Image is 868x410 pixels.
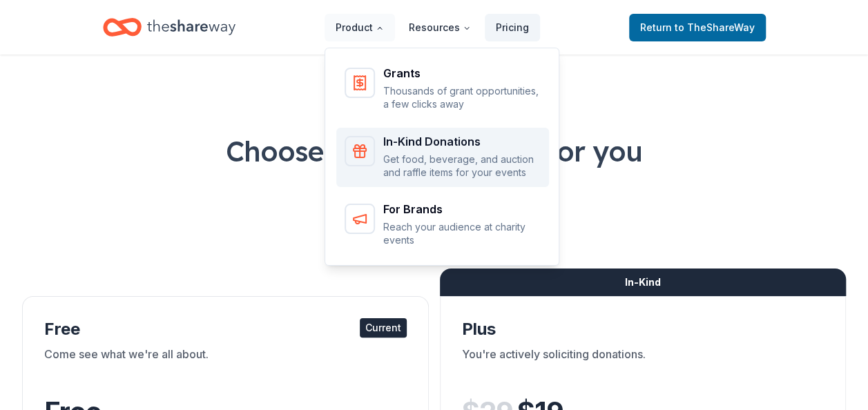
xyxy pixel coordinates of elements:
[360,318,407,338] div: Current
[336,128,549,188] a: In-Kind DonationsGet food, beverage, and auction and raffle items for your events
[44,318,407,340] div: Free
[325,11,540,43] nav: Main
[336,195,549,255] a: For BrandsReach your audience at charity events
[440,269,847,296] div: In-Kind
[383,68,541,79] div: Grants
[22,132,846,170] h1: Choose the perfect plan for you
[462,346,824,384] div: You're actively soliciting donations.
[485,14,540,41] a: Pricing
[44,346,407,384] div: Come see what we're all about.
[398,14,482,41] button: Resources
[383,84,541,111] p: Thousands of grant opportunities, a few clicks away
[640,19,755,36] span: Return
[462,318,824,340] div: Plus
[383,204,541,215] div: For Brands
[103,11,235,43] a: Home
[325,14,395,41] button: Product
[629,14,766,41] a: Returnto TheShareWay
[383,220,541,247] p: Reach your audience at charity events
[383,153,541,179] p: Get food, beverage, and auction and raffle items for your events
[675,21,755,33] span: to TheShareWay
[383,136,541,147] div: In-Kind Donations
[325,48,560,266] div: Product
[336,59,549,119] a: GrantsThousands of grant opportunities, a few clicks away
